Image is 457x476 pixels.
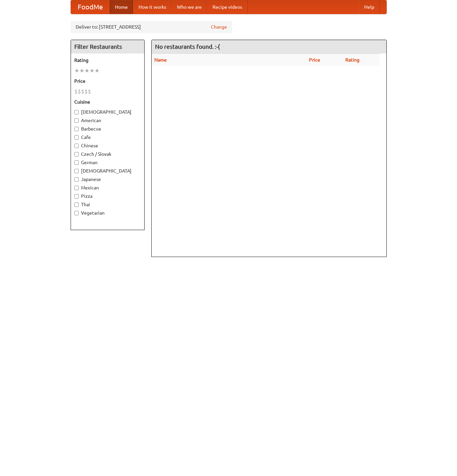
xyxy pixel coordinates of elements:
[74,135,79,140] input: Cafe
[71,0,110,14] a: FoodMe
[74,201,141,208] label: Thai
[74,144,79,148] input: Chinese
[74,110,79,114] input: [DEMOGRAPHIC_DATA]
[81,88,84,95] li: $
[74,88,78,95] li: $
[74,177,79,182] input: Japanese
[74,184,141,191] label: Mexican
[71,21,232,33] div: Deliver to: [STREET_ADDRESS]
[74,160,79,165] input: German
[309,57,320,63] a: Price
[79,67,84,74] li: ★
[89,67,94,74] li: ★
[74,210,141,216] label: Vegetarian
[74,118,79,123] input: American
[154,57,167,63] a: Name
[74,211,79,215] input: Vegetarian
[74,169,79,173] input: [DEMOGRAPHIC_DATA]
[74,186,79,190] input: Mexican
[74,57,141,64] h5: Rating
[74,125,141,132] label: Barbecue
[74,152,79,156] input: Czech / Slovak
[74,134,141,141] label: Cafe
[133,0,172,14] a: How it works
[211,24,227,30] a: Change
[155,43,220,50] ng-pluralize: No restaurants found. :-(
[74,142,141,149] label: Chinese
[84,67,89,74] li: ★
[74,78,141,84] h5: Price
[74,194,79,198] input: Pizza
[74,151,141,157] label: Czech / Slovak
[172,0,207,14] a: Who we are
[345,57,359,63] a: Rating
[84,88,88,95] li: $
[94,67,100,74] li: ★
[74,117,141,124] label: American
[110,0,133,14] a: Home
[207,0,247,14] a: Recipe videos
[74,193,141,199] label: Pizza
[71,40,144,53] h4: Filter Restaurants
[359,0,380,14] a: Help
[74,127,79,131] input: Barbecue
[78,88,81,95] li: $
[74,176,141,183] label: Japanese
[74,109,141,115] label: [DEMOGRAPHIC_DATA]
[88,88,91,95] li: $
[74,203,79,207] input: Thai
[74,99,141,105] h5: Cuisine
[74,67,79,74] li: ★
[74,159,141,166] label: German
[74,168,141,174] label: [DEMOGRAPHIC_DATA]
